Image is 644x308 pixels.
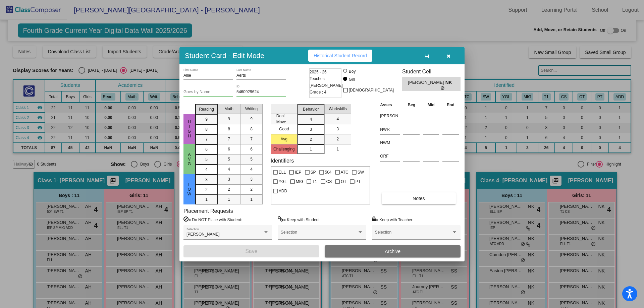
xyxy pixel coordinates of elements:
span: 3 [250,176,253,182]
span: 1 [205,196,208,202]
span: CS [326,178,332,186]
span: 504 [325,168,332,176]
span: [PERSON_NAME] [186,232,220,237]
span: 7 [205,136,208,142]
span: Low [186,182,193,196]
span: 3 [336,126,339,132]
th: Beg [401,101,421,109]
span: 4 [336,116,339,122]
span: Reading [199,106,214,112]
span: 3 [310,126,312,132]
th: Mid [421,101,441,109]
span: 9 [205,116,208,122]
span: 8 [250,126,253,132]
span: Notes [413,196,425,201]
span: 8 [228,126,230,132]
input: assessment [380,151,400,161]
span: 2 [250,186,253,192]
input: assessment [380,124,400,134]
span: MIG [296,178,304,186]
input: Enter ID [236,90,286,95]
span: Behavior [303,106,319,112]
h3: Student Card - Edit Mode [185,51,264,60]
span: 2 [336,136,339,142]
span: SW [358,168,364,176]
span: OT [341,178,346,186]
span: 4 [228,166,230,172]
span: 3 [228,176,230,182]
span: 9 [250,116,253,122]
span: 2 [310,136,312,142]
span: IEP [295,168,301,176]
span: High [186,120,193,138]
span: 1 [250,196,253,202]
span: 1 [228,196,230,202]
span: 6 [250,146,253,152]
span: 2025 - 26 [310,69,327,75]
span: SP [311,168,316,176]
span: 4 [205,167,208,173]
span: Archive [385,249,400,254]
div: Girl [348,76,355,82]
span: YGL [279,178,287,186]
span: 5 [250,156,253,162]
span: ADD [279,187,287,195]
span: 1 [310,146,312,152]
span: 4 [310,116,312,122]
h3: Student Cell [402,68,461,75]
span: Grade : 4 [310,89,326,96]
span: 5 [228,156,230,162]
span: Workskills [329,106,347,112]
span: 6 [205,146,208,152]
span: 3 [205,177,208,183]
label: = Keep with Teacher: [372,216,414,223]
span: ATC [341,168,348,176]
span: [PERSON_NAME] [408,79,445,86]
span: 7 [250,136,253,142]
span: 8 [205,126,208,132]
span: ELL [279,168,286,176]
span: 1 [336,146,339,152]
span: [DEMOGRAPHIC_DATA] [349,86,394,94]
input: assessment [380,138,400,148]
span: 6 [228,146,230,152]
span: Save [245,248,257,254]
span: 5 [205,157,208,163]
button: Historical Student Record [308,50,372,62]
label: Placement Requests [183,208,233,214]
input: goes by name [183,90,233,95]
label: = Do NOT Place with Student: [183,216,242,223]
span: PT [356,178,361,186]
span: 4 [250,166,253,172]
span: 7 [228,136,230,142]
span: Historical Student Record [314,53,367,58]
input: assessment [380,111,400,121]
button: Archive [325,245,461,257]
th: End [441,101,461,109]
label: = Keep with Student: [278,216,321,223]
span: 2 [205,187,208,193]
label: Identifiers [271,158,294,164]
span: 9 [228,116,230,122]
span: 2 [228,186,230,192]
span: Avg [186,152,193,166]
th: Asses [378,101,401,109]
span: T1 [312,178,317,186]
span: Math [224,106,233,112]
span: Writing [245,106,258,112]
span: Teacher: [PERSON_NAME] [310,75,343,89]
div: Boy [348,68,356,74]
span: NK [445,79,455,86]
button: Save [183,245,319,257]
button: Notes [382,192,455,204]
